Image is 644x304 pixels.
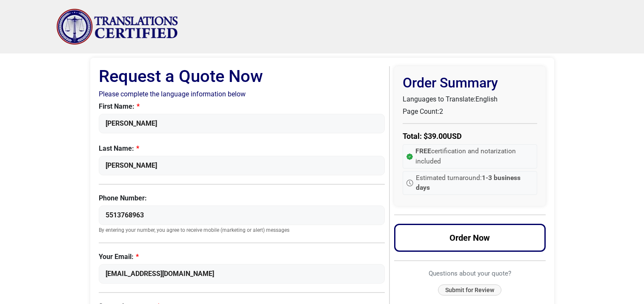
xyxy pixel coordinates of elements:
[403,107,537,117] p: Page Count:
[475,95,498,103] span: English
[99,101,385,112] label: First Name:
[415,147,431,155] strong: FREE
[394,66,546,206] div: Order Summary
[99,66,385,87] h1: Request a Quote Now
[394,270,546,277] h6: Questions about your quote?
[438,284,501,296] button: Submit for Review
[394,224,546,252] button: Order Now
[99,205,385,225] input: Enter Your Phone Number
[403,130,537,142] p: Total: $ USD
[403,75,537,91] h2: Order Summary
[415,146,533,166] span: certification and notarization included
[99,90,385,98] h2: Please complete the language information below
[403,94,537,104] p: Languages to Translate:
[99,144,385,154] label: Last Name:
[56,8,179,45] img: Translations Certified
[99,227,385,234] small: By entering your number, you agree to receive mobile (marketing or alert) messages
[416,173,533,193] span: Estimated turnaround:
[99,264,385,284] input: Enter Your Email
[99,156,385,175] input: Enter Your Last Name
[99,252,385,262] label: Your Email:
[99,193,385,203] label: Phone Number:
[439,107,443,115] span: 2
[99,114,385,133] input: Enter Your First Name
[428,132,447,141] span: 39.00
